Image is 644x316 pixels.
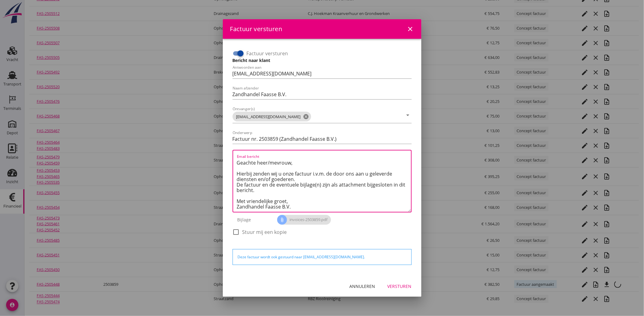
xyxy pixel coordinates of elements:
span: [EMAIL_ADDRESS][DOMAIN_NAME] [233,112,311,122]
i: attach_file [277,215,287,225]
button: Annuleren [345,281,380,292]
div: Factuur versturen [230,24,282,34]
h3: Bericht naar klant [233,57,412,64]
div: Bijlage [233,212,278,227]
div: Deze factuur wordt ook gestuurd naar [EMAIL_ADDRESS][DOMAIN_NAME]. [238,254,407,260]
i: close [407,25,414,33]
input: Naam afzender [233,89,412,99]
label: Factuur versturen [247,50,288,56]
input: Antwoorden aan [233,69,412,78]
div: Annuleren [350,283,375,289]
input: Ontvanger(s) [312,112,403,122]
i: cancel [303,114,309,120]
textarea: Email bericht [237,158,411,212]
div: Versturen [388,283,412,289]
span: invoices-2503859.pdf [277,215,331,225]
i: arrow_drop_down [404,111,412,119]
input: Onderwerp [233,134,412,144]
button: Versturen [383,281,417,292]
label: Stuur mij een kopie [242,229,287,235]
